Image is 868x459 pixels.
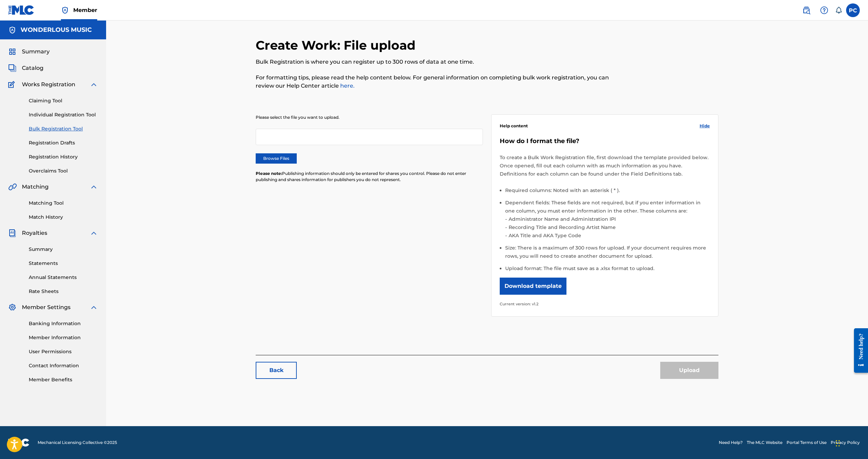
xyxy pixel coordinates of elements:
[8,26,16,34] img: Accounts
[834,426,868,459] iframe: Chat Widget
[747,439,782,446] a: The MLC Website
[505,264,710,272] li: Upload format: The file must save as a .xlsx format to upload.
[8,5,35,15] img: MLC Logo
[29,139,98,146] a: Registration Drafts
[507,231,710,240] li: AKA Title and AKA Type Code
[787,439,827,446] a: Portal Terms of Use
[256,114,483,120] p: Please select the file you want to upload.
[719,439,743,446] a: Need Help?
[500,153,710,178] p: To create a Bulk Work Registration file, first download the template provided below. Once opened,...
[29,334,98,341] a: Member Information
[22,183,49,191] span: Matching
[8,64,16,72] img: Catalog
[29,320,98,327] a: Banking Information
[505,186,710,199] li: Required columns: Noted with an asterisk ( * ).
[505,199,710,244] li: Dependent fields: These fields are not required, but if you enter information in one column, you ...
[29,111,98,118] a: Individual Registration Tool
[29,288,98,295] a: Rate Sheets
[29,214,98,221] a: Match History
[8,183,17,191] img: Matching
[22,303,71,311] span: Member Settings
[29,260,98,267] a: Statements
[8,80,17,89] img: Works Registration
[29,246,98,253] a: Summary
[835,7,842,14] div: Notifications
[507,223,710,231] li: Recording Title and Recording Artist Name
[500,278,566,295] button: Download template
[8,64,43,72] a: CatalogCatalog
[836,433,840,454] div: Drag
[61,6,69,14] img: Top Rightsholder
[849,323,868,378] iframe: Resource Center
[29,167,98,175] a: Overclaims Tool
[256,38,419,53] h2: Create Work: File upload
[29,362,98,369] a: Contact Information
[73,6,97,14] span: Member
[831,439,860,446] a: Privacy Policy
[700,123,710,129] span: Hide
[29,274,98,281] a: Annual Statements
[256,58,612,66] p: Bulk Registration is where you can register up to 300 rows of data at one time.
[8,48,16,56] img: Summary
[500,123,528,129] span: Help content
[29,97,98,104] a: Claiming Tool
[29,125,98,132] a: Bulk Registration Tool
[29,153,98,161] a: Registration History
[22,64,43,72] span: Catalog
[500,300,710,308] p: Current version: v1.2
[29,376,98,383] a: Member Benefits
[256,170,483,183] p: Publishing information should only be entered for shares you control. Please do not enter publish...
[339,82,355,89] a: here.
[38,439,117,446] span: Mechanical Licensing Collective © 2025
[22,229,47,237] span: Royalties
[256,74,612,90] p: For formatting tips, please read the help content below. For general information on completing bu...
[800,3,813,17] a: Public Search
[256,171,282,176] span: Please note:
[8,229,16,237] img: Royalties
[8,303,16,311] img: Member Settings
[817,3,831,17] div: Help
[90,80,98,89] img: expand
[8,48,50,56] a: SummarySummary
[90,183,98,191] img: expand
[505,244,710,264] li: Size: There is a maximum of 300 rows for upload. If your document requires more rows, you will ne...
[8,438,29,447] img: logo
[22,80,75,89] span: Works Registration
[802,6,810,14] img: search
[22,48,50,56] span: Summary
[29,200,98,207] a: Matching Tool
[29,348,98,355] a: User Permissions
[500,137,710,145] h5: How do I format the file?
[21,26,92,34] h5: WONDERLOUS MUSIC
[820,6,828,14] img: help
[90,303,98,311] img: expand
[507,215,710,223] li: Administrator Name and Administration IPI
[256,362,297,379] a: Back
[90,229,98,237] img: expand
[256,153,297,164] label: Browse Files
[846,3,860,17] div: User Menu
